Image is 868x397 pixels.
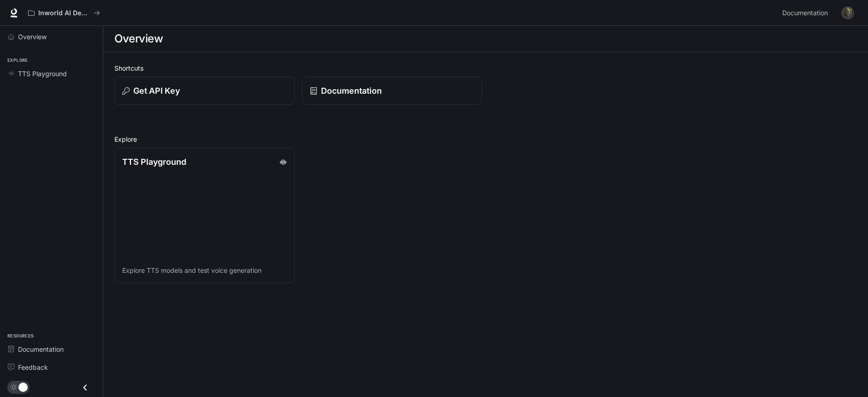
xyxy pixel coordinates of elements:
[4,66,99,82] a: TTS Playground
[302,77,482,105] a: Documentation
[18,69,67,78] span: TTS Playground
[38,9,90,17] p: Inworld AI Demos
[18,344,64,354] span: Documentation
[114,148,295,283] a: TTS PlaygroundExplore TTS models and test voice generation
[4,359,99,375] a: Feedback
[841,6,854,19] img: User avatar
[122,266,287,275] p: Explore TTS models and test voice generation
[782,7,828,19] span: Documentation
[114,63,857,73] h2: Shortcuts
[18,362,48,372] span: Feedback
[779,4,835,22] a: Documentation
[114,30,163,48] h1: Overview
[114,134,857,144] h2: Explore
[75,378,95,397] button: Close drawer
[18,32,47,42] span: Overview
[114,77,295,105] button: Get API Key
[18,382,28,392] span: Dark mode toggle
[838,4,857,22] button: User avatar
[24,4,104,22] button: All workspaces
[133,84,180,97] p: Get API Key
[122,156,186,168] p: TTS Playground
[321,84,382,97] p: Documentation
[4,341,99,357] a: Documentation
[4,29,99,45] a: Overview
